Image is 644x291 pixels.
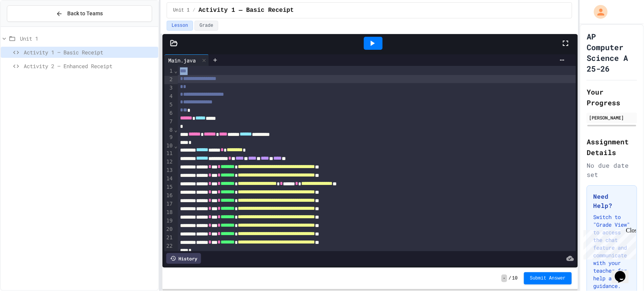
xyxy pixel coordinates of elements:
div: 12 [164,158,174,167]
div: No due date set [587,161,637,179]
div: 14 [164,175,174,183]
div: 15 [164,183,174,192]
span: Activity 1 — Basic Receipt [198,6,294,15]
button: Submit Answer [524,272,572,284]
div: 5 [164,101,174,110]
span: Fold line [174,127,178,133]
div: History [166,253,201,264]
span: Activity 1 — Basic Receipt [24,48,155,56]
div: 1 [164,67,174,76]
div: Main.java [164,54,209,66]
span: Activity 2 — Enhanced Receipt [24,62,155,70]
div: 3 [164,84,174,93]
h1: AP Computer Science A 25-26 [587,31,637,74]
span: Fold line [174,68,178,74]
button: Back to Teams [7,5,152,22]
h2: Your Progress [587,87,637,108]
div: 13 [164,167,174,175]
span: Fold line [174,143,178,149]
iframe: chat widget [612,260,636,283]
div: 20 [164,226,174,234]
span: - [501,275,507,282]
span: / [509,275,511,281]
div: Main.java [164,56,200,64]
h3: Need Help? [593,192,631,210]
div: 16 [164,192,174,200]
div: 8 [164,126,174,134]
button: Grade [195,21,218,31]
div: 22 [164,242,174,251]
div: 2 [164,76,174,84]
h2: Assignment Details [587,136,637,158]
span: Unit 1 [20,34,155,43]
div: 7 [164,118,174,126]
span: Back to Teams [67,10,103,18]
div: 19 [164,217,174,226]
span: / [193,7,195,13]
span: Unit 1 [173,7,190,13]
div: 11 [164,150,174,158]
div: 6 [164,110,174,118]
p: Switch to "Grade View" to access the chat feature and communicate with your teacher for help and ... [593,213,631,290]
div: 18 [164,209,174,217]
div: 10 [164,142,174,150]
div: 9 [164,134,174,142]
iframe: chat widget [581,227,636,260]
span: 10 [512,275,517,281]
span: Submit Answer [530,275,566,281]
div: 21 [164,234,174,242]
div: 4 [164,93,174,101]
div: My Account [586,3,610,21]
div: Chat with us now!Close [3,3,53,49]
div: 23 [164,251,174,258]
div: 17 [164,200,174,209]
button: Lesson [167,21,193,31]
div: [PERSON_NAME] [589,114,635,121]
